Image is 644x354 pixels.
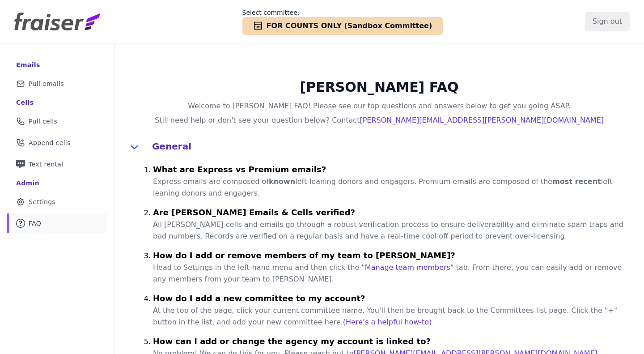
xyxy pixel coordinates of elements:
[114,101,644,111] h4: Welcome to [PERSON_NAME] FAQ! Please see our top questions and answers below to get you going ASAP.
[153,247,633,262] h4: How do I add or remove members of my team to [PERSON_NAME]?
[7,133,107,153] a: Append cells
[29,160,64,169] span: Text rental
[7,111,107,131] a: Pull cells
[7,154,107,174] a: Text rental
[7,74,107,94] a: Pull emails
[125,138,633,156] button: General
[242,8,443,35] a: Select committee: FOR COUNTS ONLY (Sandbox Committee)
[14,13,100,30] img: Fraiser Logo
[153,290,633,305] h4: How do I add a new committee to my account?
[152,138,633,153] h4: General
[153,262,633,285] p: Head to Settings in the left-hand menu and then click the " " tab. From there, you can easily add...
[269,177,295,186] strong: known
[153,305,633,328] p: At the top of the page, click your current committee name. You'll then be brought back to the Com...
[16,179,39,188] div: Admin
[16,60,40,69] div: Emails
[114,79,644,95] h2: [PERSON_NAME] FAQ
[7,213,107,233] a: FAQ
[365,263,450,272] a: Manage team members
[7,192,107,212] a: Settings
[153,333,633,348] h4: How can I add or change the agency my account is linked to?
[267,21,432,31] span: FOR COUNTS ONLY (Sandbox Committee)
[153,205,633,219] h4: Are [PERSON_NAME] Emails & Cells verified?
[29,219,41,228] span: FAQ
[114,115,644,126] h4: Still need help or don't see your question below? Contact
[242,8,443,17] p: Select committee:
[16,98,34,107] div: Cells
[343,318,432,326] a: (Here’s a helpful how-to)
[552,177,601,186] strong: most recent
[585,12,630,31] input: Sign out
[29,117,57,126] span: Pull cells
[29,79,64,88] span: Pull emails
[29,197,55,206] span: Settings
[153,219,633,242] p: All [PERSON_NAME] cells and emails go through a robust verification process to ensure deliverabil...
[360,116,604,124] a: [PERSON_NAME][EMAIL_ADDRESS][PERSON_NAME][DOMAIN_NAME]
[29,138,71,147] span: Append cells
[153,162,633,176] h4: What are Express vs Premium emails?
[153,176,633,199] p: Express emails are composed of left-leaning donors and engagers. Premium emails are composed of t...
